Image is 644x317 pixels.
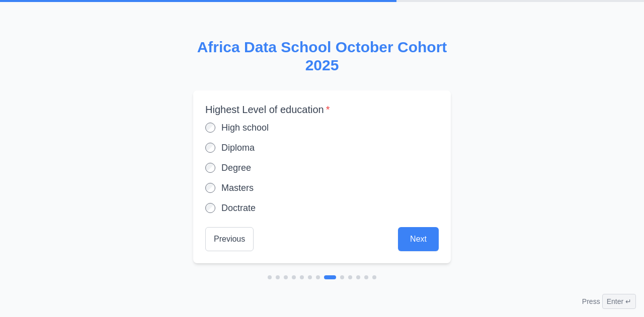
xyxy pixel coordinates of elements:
[221,141,255,155] label: Diploma
[221,121,269,135] label: High school
[221,161,251,175] label: Degree
[221,181,254,195] label: Masters
[602,294,636,309] span: Enter ↵
[205,227,254,251] button: Previous
[193,38,451,74] h2: Africa Data School October Cohort 2025
[582,294,636,309] div: Press
[398,227,439,251] button: Next
[205,102,439,117] label: Highest Level of education
[221,201,256,215] label: Doctrate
